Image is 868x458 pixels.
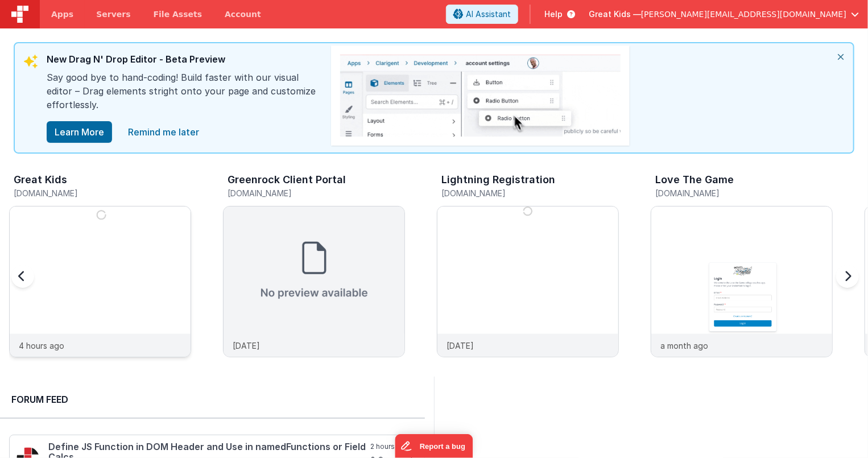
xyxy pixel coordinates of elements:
div: Say good bye to hand-coding! Build faster with our visual editor – Drag elements stright onto you... [47,71,320,121]
h5: [DOMAIN_NAME] [441,189,619,197]
span: Help [544,9,563,20]
h3: Greenrock Client Portal [228,174,346,185]
h5: 2 hours ago [370,442,418,451]
p: [DATE] [233,340,260,352]
span: Servers [96,9,130,20]
iframe: Marker.io feedback button [395,434,473,458]
h2: Forum Feed [11,393,414,406]
p: a month ago [660,340,708,352]
p: [DATE] [447,340,474,352]
h3: Lightning Registration [441,174,555,185]
span: AI Assistant [466,9,511,20]
h3: Great Kids [14,174,67,185]
h5: [DOMAIN_NAME] [228,189,405,197]
span: Great Kids — [589,9,641,20]
div: New Drag N' Drop Editor - Beta Preview [47,52,320,71]
h5: [DOMAIN_NAME] [655,189,833,197]
h5: [DOMAIN_NAME] [14,189,191,197]
span: Apps [51,9,73,20]
button: Learn More [47,121,112,143]
h3: Love The Game [655,174,734,185]
a: close [121,121,206,143]
span: [PERSON_NAME][EMAIL_ADDRESS][DOMAIN_NAME] [641,9,846,20]
button: AI Assistant [446,5,518,24]
i: close [828,43,853,71]
button: Great Kids — [PERSON_NAME][EMAIL_ADDRESS][DOMAIN_NAME] [589,9,859,20]
span: File Assets [154,9,202,20]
